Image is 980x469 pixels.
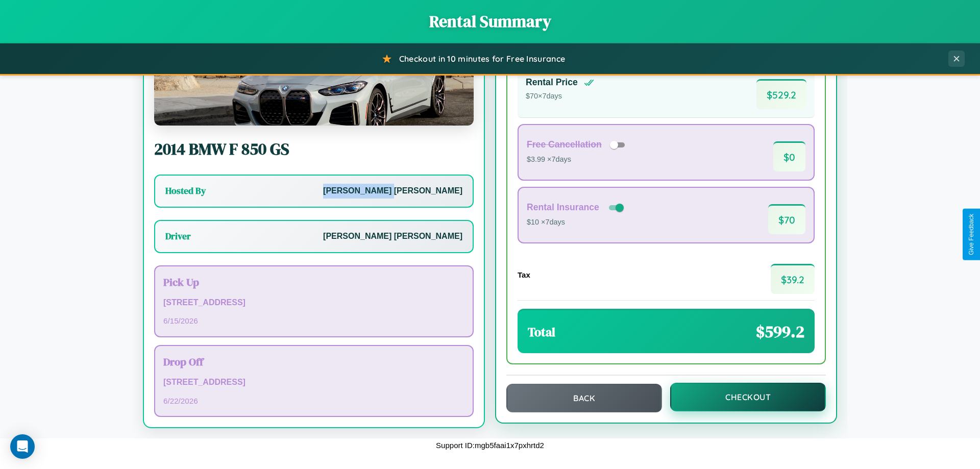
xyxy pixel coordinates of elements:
h3: Total [528,324,555,340]
span: $ 39.2 [771,264,815,294]
span: $ 0 [773,141,805,171]
h3: Driver [165,230,191,242]
h4: Tax [518,270,530,279]
p: [STREET_ADDRESS] [163,295,464,310]
button: Back [506,384,662,412]
p: [PERSON_NAME] [PERSON_NAME] [323,229,462,244]
div: Give Feedback [968,214,975,255]
div: Open Intercom Messenger [10,434,35,459]
h4: Rental Insurance [527,202,599,213]
h4: Free Cancellation [527,139,602,150]
p: $3.99 × 7 days [527,153,628,166]
h2: 2014 BMW F 850 GS [154,138,474,160]
p: [PERSON_NAME] [PERSON_NAME] [323,184,462,199]
button: Checkout [670,383,826,411]
h3: Drop Off [163,354,464,369]
h3: Hosted By [165,185,206,197]
p: $10 × 7 days [527,216,626,229]
span: $ 70 [768,204,805,234]
span: $ 599.2 [756,320,804,343]
p: [STREET_ADDRESS] [163,375,464,390]
p: 6 / 15 / 2026 [163,314,464,328]
span: $ 529.2 [756,79,806,109]
span: Checkout in 10 minutes for Free Insurance [399,54,565,64]
h4: Rental Price [526,77,578,88]
p: Support ID: mgb5faai1x7pxhrtd2 [436,438,544,452]
p: 6 / 22 / 2026 [163,394,464,408]
p: $ 70 × 7 days [526,90,594,103]
h3: Pick Up [163,275,464,289]
h1: Rental Summary [10,10,970,33]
